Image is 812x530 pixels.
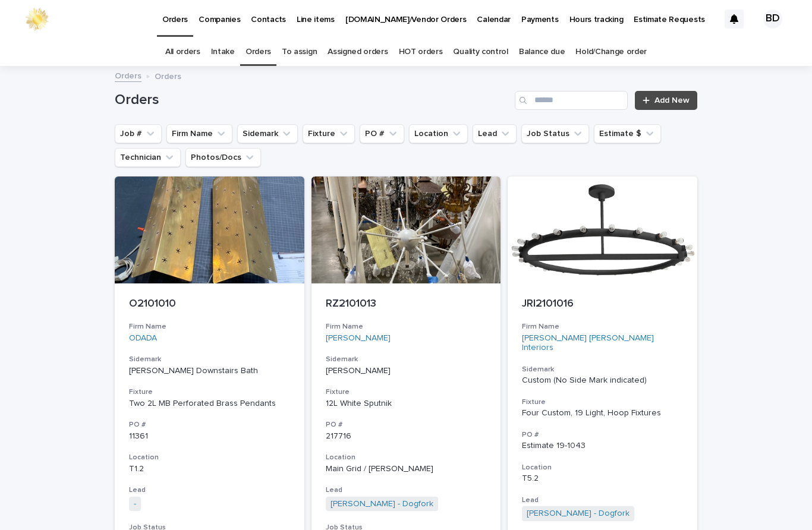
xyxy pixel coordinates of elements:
[115,68,141,82] a: Orders
[129,333,157,343] a: ODADA
[399,38,443,66] a: HOT orders
[115,124,162,143] button: Job #
[129,431,290,441] p: 11361
[326,366,487,376] p: [PERSON_NAME]
[522,376,683,386] p: Custom (No Side Mark indicated)
[522,496,683,505] h3: Lead
[522,474,683,484] p: T5.2
[326,431,487,441] p: 217716
[331,499,433,509] a: [PERSON_NAME] - Dogfork
[185,148,261,167] button: Photos/Docs
[211,38,235,66] a: Intake
[129,298,290,311] p: O2101010
[326,399,487,409] div: 12L White Sputnik
[515,91,628,110] input: Search
[326,420,487,430] h3: PO #
[129,464,290,474] p: T1.2
[575,38,647,66] a: Hold/Change order
[654,96,690,105] span: Add New
[129,485,290,495] h3: Lead
[522,430,683,440] h3: PO #
[129,399,290,409] div: Two 2L MB Perforated Brass Pendants
[527,509,630,519] a: [PERSON_NAME] - Dogfork
[129,366,290,376] p: [PERSON_NAME] Downstairs Bath
[522,365,683,374] h3: Sidemark
[155,69,181,82] p: Orders
[522,408,683,418] div: Four Custom, 19 Light, Hoop Fixtures
[282,38,317,66] a: To assign
[522,298,683,311] p: JRI2101016
[326,298,487,311] p: RZ2101013
[129,322,290,332] h3: Firm Name
[763,10,782,29] div: BD
[326,355,487,364] h3: Sidemark
[166,124,232,143] button: Firm Name
[129,387,290,397] h3: Fixture
[409,124,468,143] button: Location
[522,398,683,407] h3: Fixture
[24,7,50,31] img: 0ffKfDbyRa2Iv8hnaAqg
[303,124,355,143] button: Fixture
[129,420,290,430] h3: PO #
[522,441,683,451] p: Estimate 19-1043
[473,124,517,143] button: Lead
[521,124,589,143] button: Job Status
[453,38,508,66] a: Quality control
[326,453,487,462] h3: Location
[237,124,298,143] button: Sidemark
[635,91,697,110] a: Add New
[115,148,181,167] button: Technician
[246,38,271,66] a: Orders
[328,38,388,66] a: Assigned orders
[134,499,136,509] a: -
[326,387,487,397] h3: Fixture
[129,355,290,364] h3: Sidemark
[594,124,661,143] button: Estimate $
[326,333,391,343] a: [PERSON_NAME]
[115,92,510,109] h1: Orders
[326,485,487,495] h3: Lead
[360,124,404,143] button: PO #
[326,322,487,332] h3: Firm Name
[326,464,487,474] p: Main Grid / [PERSON_NAME]
[522,322,683,332] h3: Firm Name
[522,333,683,354] a: [PERSON_NAME] [PERSON_NAME] Interiors
[165,38,200,66] a: All orders
[522,463,683,472] h3: Location
[519,38,565,66] a: Balance due
[129,453,290,462] h3: Location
